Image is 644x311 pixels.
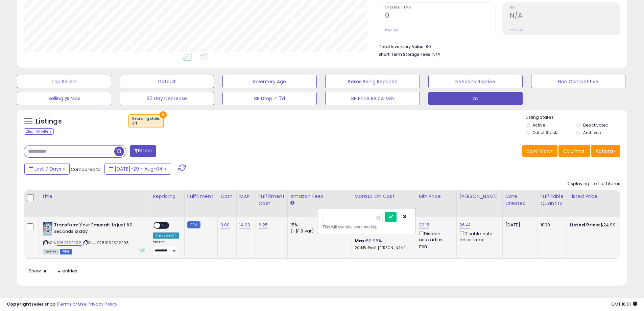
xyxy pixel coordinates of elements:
div: Clear All Filters [24,128,54,135]
div: Listed Price [570,193,628,200]
span: Last 7 Days [34,165,61,172]
div: Displaying 1 to 1 of 1 items [567,181,620,187]
span: OFF [160,223,171,228]
b: Transform Your Emunah: In just 60 seconds a day [54,222,136,236]
span: Ordered Items [385,6,495,9]
div: Amazon Fees [290,193,349,200]
span: FBM [60,249,72,254]
small: Prev: N/A [510,28,523,32]
button: Filters [130,145,156,157]
button: Columns [558,145,590,157]
button: × [160,111,167,118]
li: $0 [379,42,615,50]
button: [DATE]-29 - Aug-04 [104,163,171,175]
label: Out of Stock [532,130,557,135]
b: Short Term Storage Fees: [379,51,431,57]
a: 9.00 [220,222,230,228]
small: Prev: N/A [385,28,398,32]
div: 15% [290,222,347,228]
span: | SKU: 9781962522298 [82,240,129,245]
label: Active [532,122,545,128]
a: 59.98 [366,238,378,244]
div: [PERSON_NAME] [459,193,500,200]
button: Needs to Reprice [428,75,523,88]
label: Deactivated [583,122,609,128]
div: off [132,121,160,126]
div: seller snap | | [7,301,117,308]
div: Amazon AI * [153,232,179,239]
div: Fulfillment Cost [259,193,285,207]
a: 26.41 [459,222,471,228]
div: Cost [220,193,234,200]
span: ROI [510,6,620,9]
a: 6.25 [259,222,268,228]
a: 1962522296 [57,240,81,246]
button: Last 7 Days [24,163,70,175]
button: 30 Day Decrease [120,92,214,105]
button: BB Price Below Min [325,92,420,105]
div: Disable auto adjust max [459,230,497,243]
b: Max: [355,238,366,244]
button: Non Competitive [531,75,625,88]
span: [DATE]-29 - Aug-04 [115,165,163,172]
div: % [355,238,411,250]
a: Terms of Use [58,301,87,307]
a: 14.99 [239,222,251,228]
button: zc [428,92,523,105]
div: Fulfillable Quantity [541,193,564,207]
a: 22.18 [419,222,430,228]
span: 2025-08-12 16:01 GMT [611,301,637,307]
div: Preset: [153,240,179,255]
div: Disable auto adjust min [419,230,451,249]
div: 1000 [541,222,562,228]
div: MAP [239,193,253,200]
p: 20.44% Profit [PERSON_NAME] [355,246,411,250]
span: Columns [563,148,584,154]
div: Markup on Cost [355,193,413,200]
div: Fulfillment [187,193,215,200]
span: All listings currently available for purchase on Amazon [43,249,59,254]
div: Min Price [419,193,454,200]
div: (+$1.8 var) [290,228,347,234]
a: Privacy Policy [88,301,117,307]
p: Listing States: [526,114,627,121]
div: ASIN: [43,222,145,253]
button: Inventory Age [222,75,317,88]
h2: N/A [510,12,620,21]
span: Show: entries [29,268,77,274]
div: [DATE] [505,222,532,228]
span: Repricing state : [132,116,160,126]
div: Title [42,193,147,200]
div: $24.99 [570,222,626,228]
button: Default [120,75,214,88]
small: Amazon Fees. [290,200,294,206]
h5: Listings [36,117,62,126]
label: Archived [583,130,601,135]
small: FBM [187,221,200,228]
h2: 0 [385,12,495,21]
img: 41iOVFtufyL._SL40_.jpg [43,222,52,236]
button: Top Sellers [17,75,111,88]
div: Repricing [153,193,182,200]
span: Compared to: [71,166,102,173]
button: Items Being Repriced [325,75,420,88]
div: Date Created [505,193,535,207]
button: BB Drop in 7d [222,92,317,105]
button: Save View [522,145,557,157]
b: Listed Price: [570,222,600,228]
span: N/A [432,51,440,58]
button: Selling @ Max [17,92,111,105]
strong: Copyright [7,301,31,307]
b: Total Inventory Value: [379,44,425,49]
th: The percentage added to the cost of goods (COGS) that forms the calculator for Min & Max prices. [352,190,416,217]
button: Actions [591,145,620,157]
div: This will override store markup [323,224,410,230]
